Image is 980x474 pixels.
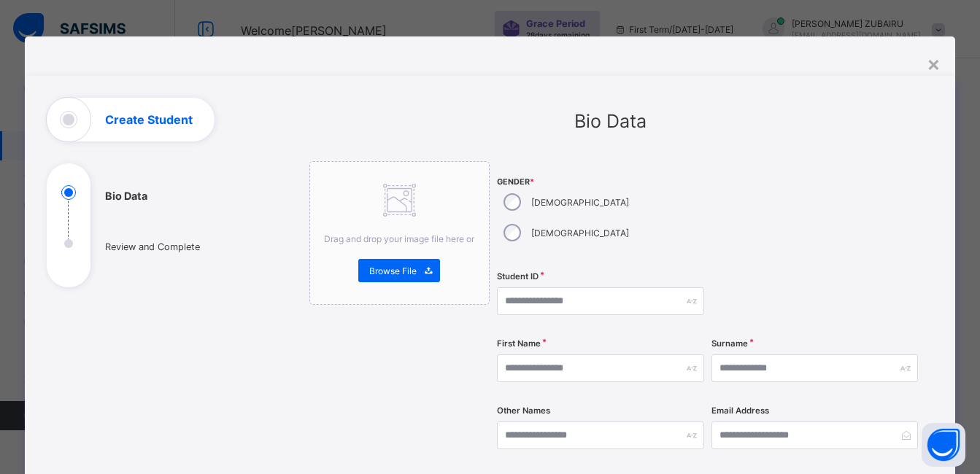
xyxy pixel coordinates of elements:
[324,233,474,244] span: Drag and drop your image file here or
[497,405,550,416] label: Other Names
[922,423,965,467] button: Open asap
[309,161,490,305] div: Drag and drop your image file here orBrowse File
[711,405,769,416] label: Email Address
[574,110,647,132] span: Bio Data
[497,271,539,281] label: Student ID
[711,338,748,349] label: Surname
[927,51,941,76] div: ×
[497,177,703,187] span: Gender
[531,228,629,238] label: [DEMOGRAPHIC_DATA]
[369,265,417,276] span: Browse File
[105,114,193,125] h1: Create Student
[497,338,541,349] label: First Name
[531,197,629,208] label: [DEMOGRAPHIC_DATA]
